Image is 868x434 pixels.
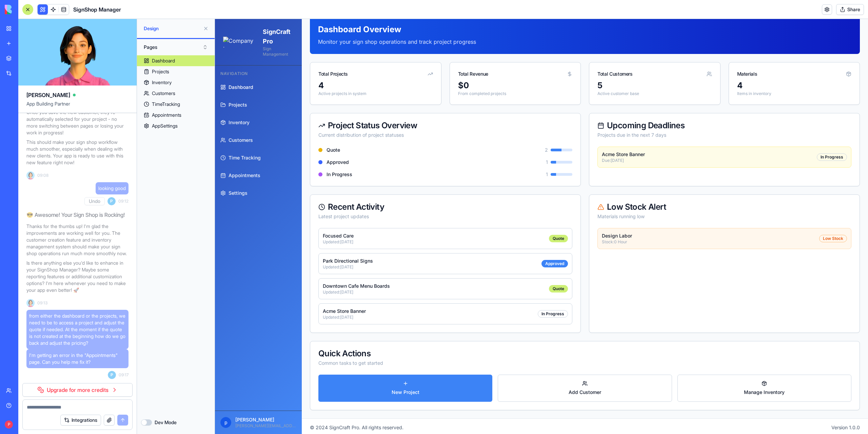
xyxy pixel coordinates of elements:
[152,68,169,75] div: Projects
[5,398,16,409] span: p
[387,213,417,220] p: Design Labor
[331,140,333,147] span: 1
[22,383,133,397] a: Upgrade for more credits
[112,140,134,147] span: Approved
[140,42,211,53] button: Pages
[112,152,137,159] span: In Progress
[14,118,38,125] span: Customers
[8,18,44,29] img: Company Logo
[20,404,81,410] p: [PERSON_NAME][EMAIL_ADDRESS][DOMAIN_NAME]
[331,152,333,159] span: 1
[103,102,357,111] div: Project Status Overview
[103,19,637,27] p: Monitor your sign shop operations and track project progress
[107,197,116,205] span: P
[103,184,357,192] div: Recent Activity
[118,199,129,204] span: 09:12
[152,90,175,97] div: Customers
[108,213,139,220] p: Focused Care
[108,371,116,379] span: P
[14,171,33,177] span: Settings
[144,25,200,32] span: Design
[522,61,637,72] div: 4
[14,135,46,142] span: Time Tracking
[26,260,129,294] p: Is there anything else you'd like to enhance in your SignShop Manager? Maybe some reporting featu...
[29,313,126,346] span: from either the dashboard or the projects, we need to be to access a project and adjust the quote...
[3,148,84,165] a: Appointments
[119,372,129,378] span: 09:17
[108,245,158,251] p: Updated: [DATE]
[108,296,151,301] p: Updated: [DATE]
[152,57,175,64] div: Dashboard
[604,216,632,223] div: Low Stock
[137,99,215,110] a: TimeTracking
[836,4,864,15] button: Share
[98,185,126,192] span: looking good
[26,299,35,307] img: Ella_00000_wcx2te.png
[3,131,84,147] a: Time Tracking
[152,79,172,86] div: Inventory
[616,405,645,412] p: Version 1.0.0
[3,60,84,76] a: Dashboard
[37,300,47,306] span: 09:13
[5,5,47,14] img: logo
[103,356,277,383] a: New Project
[155,419,177,426] label: Dev Mode
[330,128,333,134] span: 2
[14,82,32,89] span: Projects
[103,113,357,119] div: Current distribution of project statuses
[243,61,358,72] div: $ 0
[103,194,357,201] div: Latest project updates
[84,197,105,205] button: Undo
[3,78,84,94] a: Projects
[26,223,129,257] p: Thanks for the thumbs up! I'm glad the improvements are working well for you. The customer creati...
[14,100,35,107] span: Inventory
[20,397,81,404] p: [PERSON_NAME]
[462,356,636,383] a: Manage Inventory
[26,91,70,99] span: [PERSON_NAME]
[108,264,175,270] p: Downtown Cafe Menu Boards
[3,166,84,182] a: Settings
[14,153,45,160] span: Appointments
[387,139,430,144] p: Due: [DATE]
[103,52,133,58] div: Total Projects
[382,113,636,119] div: Projects due in the next 7 days
[48,27,79,38] p: Sign Management
[26,109,129,136] p: Once you save the new customer, they're automatically selected for your project - no more switchi...
[243,52,273,58] div: Total Revenue
[283,356,457,383] a: Add Customer
[137,110,215,120] a: Appointments
[327,241,353,248] div: Approved
[137,55,215,66] a: Dashboard
[602,134,632,142] div: In Progress
[152,122,178,129] div: AppSettings
[382,102,636,111] div: Upcoming Deadlines
[3,49,84,60] div: Navigation
[382,184,636,192] div: Low Stock Alert
[3,95,84,112] a: Inventory
[108,239,158,245] p: Park Directional Signs
[112,128,125,134] span: Quote
[103,331,636,339] div: Quick Actions
[37,173,48,178] span: 09:08
[387,132,430,139] p: Acme Store Banner
[3,113,84,129] a: Customers
[137,66,215,77] a: Projects
[522,52,542,58] div: Materials
[137,88,215,99] a: Customers
[73,5,121,14] h1: SignShop Manager
[387,220,417,226] p: Stock: 0 Hour
[108,220,139,226] p: Updated: [DATE]
[522,72,637,77] p: Items in inventory
[137,120,215,131] a: AppSettings
[103,341,636,347] div: Common tasks to get started
[48,8,79,27] h1: SignCraft Pro
[243,72,358,77] p: From completed projects
[382,52,418,58] div: Total Customers
[103,72,218,77] p: Active projects in system
[29,352,126,365] span: I'm getting an error in the "Appointments" page. Can you help me fix it?
[334,266,353,273] div: Quote
[152,112,181,118] div: Appointments
[26,139,129,166] p: This should make your sign shop workflow much smoother, especially when dealing with new clients....
[108,289,151,296] p: Acme Store Banner
[60,415,101,426] button: Integrations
